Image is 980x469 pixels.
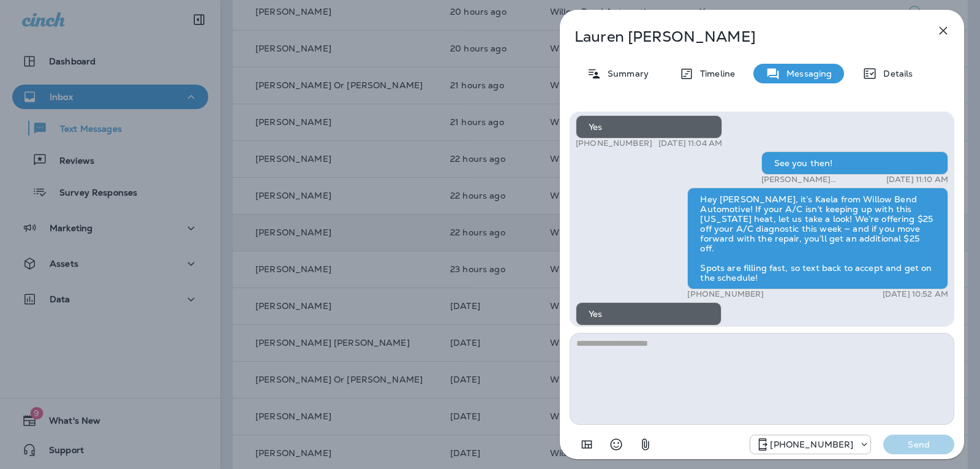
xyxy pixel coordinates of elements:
[576,326,652,335] p: [PHONE_NUMBER]
[761,175,873,185] p: [PERSON_NAME] WillowBend
[601,69,649,78] p: Summary
[658,139,722,148] p: [DATE] 11:04 AM
[687,289,764,299] p: [PHONE_NUMBER]
[883,289,948,299] p: [DATE] 10:52 AM
[780,69,832,78] p: Messaging
[576,302,722,326] div: Yes
[770,440,853,449] p: [PHONE_NUMBER]
[694,69,735,78] p: Timeline
[886,175,948,185] p: [DATE] 11:10 AM
[658,326,722,335] p: [DATE] 11:26 AM
[604,432,628,457] button: Select an emoji
[576,139,652,148] p: [PHONE_NUMBER]
[761,151,948,175] div: See you then!
[575,28,909,45] p: Lauren [PERSON_NAME]
[687,188,948,289] div: Hey [PERSON_NAME], it’s Kaela from Willow Bend Automotive! If your A/C isn’t keeping up with this...
[576,115,722,139] div: Yes
[877,69,913,78] p: Details
[575,432,599,457] button: Add in a premade template
[750,437,870,452] div: +1 (813) 497-4455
